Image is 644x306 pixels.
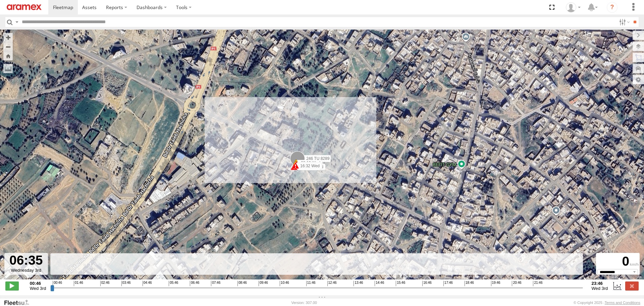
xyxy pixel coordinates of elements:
span: 18:46 [465,281,474,286]
span: 07:46 [211,281,220,286]
label: Search Query [14,17,19,27]
div: 0 [597,254,639,269]
img: aramex-logo.svg [7,4,42,10]
span: 05:46 [169,281,178,286]
span: 09:46 [259,281,268,286]
span: 03:46 [121,281,131,286]
a: Visit our Website [4,299,35,306]
label: 23:19 Wed [296,160,322,166]
label: 16:24 Wed [297,162,323,168]
span: 08:46 [237,281,247,286]
div: Version: 307.00 [291,301,317,305]
span: 00:46 [53,281,62,286]
div: © Copyright 2025 - [574,301,640,305]
label: 16:08 Wed [294,164,320,170]
span: 19:46 [491,281,500,286]
span: 12:46 [327,281,337,286]
label: Measure [3,64,13,73]
span: 02:46 [100,281,110,286]
span: 17:46 [443,281,453,286]
button: Zoom out [3,42,13,51]
strong: 23:46 [592,281,608,286]
label: 16:32 Wed [296,163,322,169]
div: Youssef Smat [563,2,583,12]
span: 13:46 [354,281,363,286]
span: 11:46 [306,281,316,286]
span: Wed 3rd Sep 2025 [30,286,46,291]
span: 04:46 [143,281,152,286]
button: Zoom Home [3,51,13,60]
label: Map Settings [633,75,644,84]
span: 16:46 [422,281,432,286]
a: Terms and Conditions [605,301,640,305]
label: Close [625,281,639,290]
span: Wed 3rd Sep 2025 [592,286,608,291]
label: Search Filter Options [616,17,631,27]
strong: 00:46 [30,281,46,286]
label: Play/Stop [5,281,19,290]
span: 06:46 [190,281,199,286]
span: 246 TU 8289 [306,156,329,161]
span: 15:46 [396,281,405,286]
span: 14:46 [375,281,384,286]
button: Zoom in [3,33,13,42]
span: 20:46 [512,281,521,286]
span: 10:46 [280,281,289,286]
i: ? [607,2,618,13]
span: 01:46 [74,281,83,286]
span: 21:46 [533,281,542,286]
